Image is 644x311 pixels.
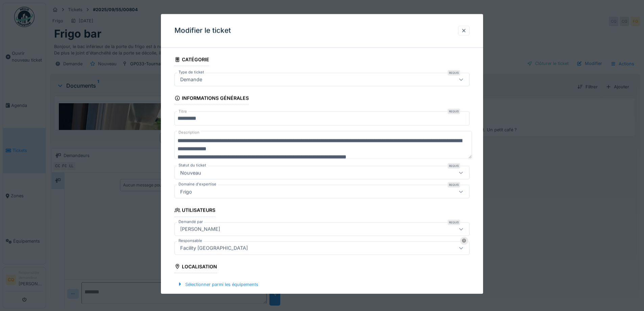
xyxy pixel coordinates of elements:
[177,163,208,169] label: Statut du ticket
[448,163,460,169] div: Requis
[177,109,188,115] label: Titre
[177,182,218,187] label: Domaine d'expertise
[177,129,201,137] label: Description
[177,69,206,75] label: Type de ticket
[448,109,460,114] div: Requis
[174,54,209,66] div: Catégorie
[174,280,261,289] div: Sélectionner parmi les équipements
[174,205,215,217] div: Utilisateurs
[177,244,251,252] div: Facility [GEOGRAPHIC_DATA]
[177,169,204,177] div: Nouveau
[448,182,460,188] div: Requis
[177,188,195,196] div: Frigo
[177,219,204,225] label: Demandé par
[174,262,217,273] div: Localisation
[174,26,231,35] h3: Modifier le ticket
[448,70,460,75] div: Requis
[448,220,460,225] div: Requis
[177,225,223,233] div: [PERSON_NAME]
[177,76,205,83] div: Demande
[174,93,249,105] div: Informations générales
[177,238,204,244] label: Responsable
